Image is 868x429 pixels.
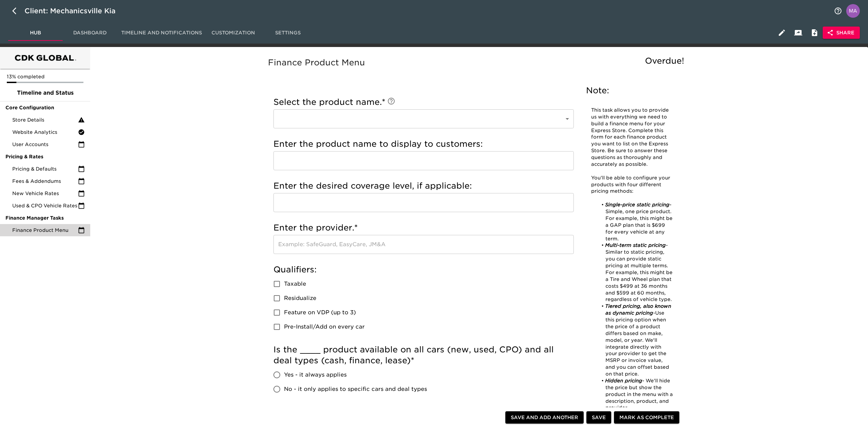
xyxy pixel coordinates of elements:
button: Mark as Complete [614,411,679,424]
h5: Enter the product name to display to customers: [273,139,574,149]
span: Yes - it always applies [284,371,347,379]
span: Overdue! [645,56,684,66]
button: Share [823,27,860,39]
span: Customization [210,29,256,37]
div: ​ [273,109,574,128]
span: Core Configuration [5,104,85,111]
span: Hub [12,29,59,37]
span: Dashboard [67,29,113,37]
button: Internal Notes and Comments [806,25,823,41]
h5: Enter the provider. [273,222,574,233]
h5: How does pricing work for the ____ product? [273,407,574,417]
span: Mark as Complete [619,413,674,422]
div: Client: Mechanicsville Kia [25,5,125,16]
span: Timeline and Status [5,89,85,97]
span: Finance Product Menu [12,227,78,234]
span: Pre-Install/Add on every car [284,323,365,331]
li: Use this pricing option when the price of a product differs based on make, model, or year. We'll ... [598,303,673,378]
span: Finance Manager Tasks [5,214,85,221]
em: Multi-term static pricing [605,242,666,248]
li: - Simple, one price product. For example, this might be a GAP plan that is $699 for every vehicle... [598,202,673,242]
span: Feature on VDP (up to 3) [284,308,356,317]
span: Timeline and Notifications [121,29,202,37]
span: New Vehicle Rates [12,190,78,197]
p: This task allows you to provide us with everything we need to build a finance menu for your Expre... [591,107,673,168]
em: Single-price static pricing [605,202,669,207]
p: You'll be able to configure your products with four different pricing methods: [591,175,673,195]
em: - [666,242,668,248]
h5: Enter the desired coverage level, if applicable: [273,180,574,191]
p: 13% completed [7,73,83,80]
button: Client View [790,25,806,41]
span: Pricing & Rates [5,153,85,160]
em: Tiered pricing, also known as dynamic pricing [605,303,673,316]
span: Store Details [12,116,78,123]
input: Example: SafeGuard, EasyCare, JM&A [273,235,574,254]
span: No - it only applies to specific cars and deal types [284,385,427,393]
span: Pricing & Defaults [12,165,78,172]
li: - We'll hide the price but show the product in the menu with a description, product, and provider. [598,378,673,411]
h5: Is the ____ product available on all cars (new, used, CPO) and all deal types (cash, finance, lease) [273,344,574,366]
span: Settings [265,29,311,37]
span: Save and Add Another [511,413,578,422]
span: Share [828,29,854,37]
span: Taxable [284,280,306,288]
button: Save and Add Another [505,411,584,424]
span: Save [592,413,606,422]
img: Profile [846,4,860,18]
span: Residualize [284,294,316,302]
span: User Accounts [12,141,78,148]
span: Used & CPO Vehicle Rates [12,202,78,209]
em: - [653,310,655,316]
button: Save [586,411,611,424]
span: Fees & Addendums [12,178,78,185]
li: Similar to static pricing, you can provide static pricing at multiple terms. For example, this mi... [598,242,673,303]
h5: Note: [586,85,678,96]
span: Website Analytics [12,129,78,136]
h5: Qualifiers: [273,264,574,275]
button: notifications [830,3,846,19]
h5: Select the product name. [273,97,574,108]
h5: Finance Product Menu [268,57,688,68]
button: Edit Hub [774,25,790,41]
em: Hidden pricing [605,378,642,383]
